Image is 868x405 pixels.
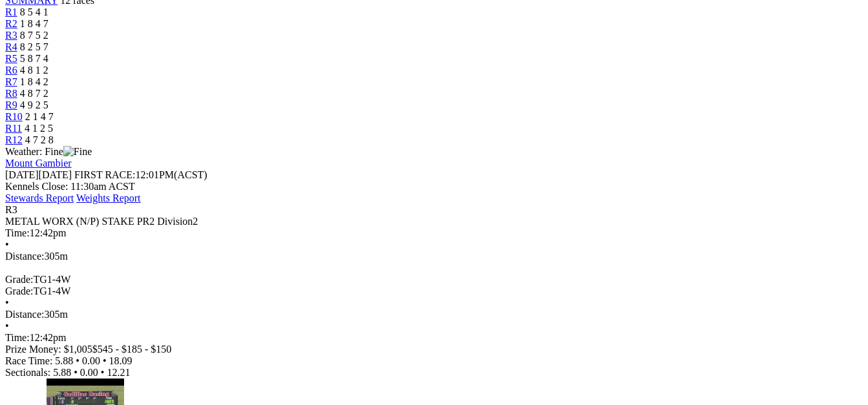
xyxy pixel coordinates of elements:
[5,344,863,355] div: Prize Money: $1,005
[5,30,17,41] a: R3
[5,251,863,262] div: 305m
[74,169,207,180] span: 12:01PM(ACST)
[5,227,863,239] div: 12:42pm
[109,355,132,366] span: 18.09
[92,344,172,355] span: $545 - $185 - $150
[5,53,17,64] a: R5
[20,99,48,110] span: 4 9 2 5
[5,134,23,145] a: R12
[20,18,48,29] span: 1 8 4 7
[5,169,39,180] span: [DATE]
[5,332,863,344] div: 12:42pm
[5,320,9,331] span: •
[5,297,9,308] span: •
[63,146,92,158] img: Fine
[53,367,71,378] span: 5.88
[5,286,863,297] div: TG1-4W
[5,239,9,250] span: •
[5,76,17,87] a: R7
[5,158,72,169] a: Mount Gambier
[5,111,23,122] a: R10
[5,18,17,29] a: R2
[5,216,863,227] div: METAL WORX (N/P) STAKE PR2 Division2
[25,111,54,122] span: 2 1 4 7
[107,367,130,378] span: 12.21
[101,367,105,378] span: •
[20,65,48,76] span: 4 8 1 2
[55,355,73,366] span: 5.88
[5,309,863,320] div: 305m
[5,286,34,296] span: Grade:
[25,134,54,145] span: 4 7 2 8
[5,65,17,76] a: R6
[76,192,141,203] a: Weights Report
[5,332,30,343] span: Time:
[5,251,44,262] span: Distance:
[5,274,863,286] div: TG1-4W
[20,88,48,99] span: 4 8 7 2
[20,53,48,64] span: 5 8 7 4
[20,41,48,52] span: 8 2 5 7
[82,355,100,366] span: 0.00
[80,367,98,378] span: 0.00
[5,99,17,110] a: R9
[5,274,34,285] span: Grade:
[76,355,79,366] span: •
[20,30,48,41] span: 8 7 5 2
[5,227,30,238] span: Time:
[25,123,53,134] span: 4 1 2 5
[103,355,107,366] span: •
[5,88,17,99] a: R8
[5,181,863,192] div: Kennels Close: 11:30am ACST
[5,204,17,215] span: R3
[5,123,22,134] a: R11
[74,169,135,180] span: FIRST RACE:
[5,192,74,203] a: Stewards Report
[20,76,48,87] span: 1 8 4 2
[5,367,50,378] span: Sectionals:
[5,6,17,17] a: R1
[5,41,17,52] a: R4
[74,367,78,378] span: •
[5,355,52,366] span: Race Time:
[5,169,72,180] span: [DATE]
[5,146,92,157] span: Weather: Fine
[5,309,44,320] span: Distance:
[20,6,48,17] span: 8 5 4 1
